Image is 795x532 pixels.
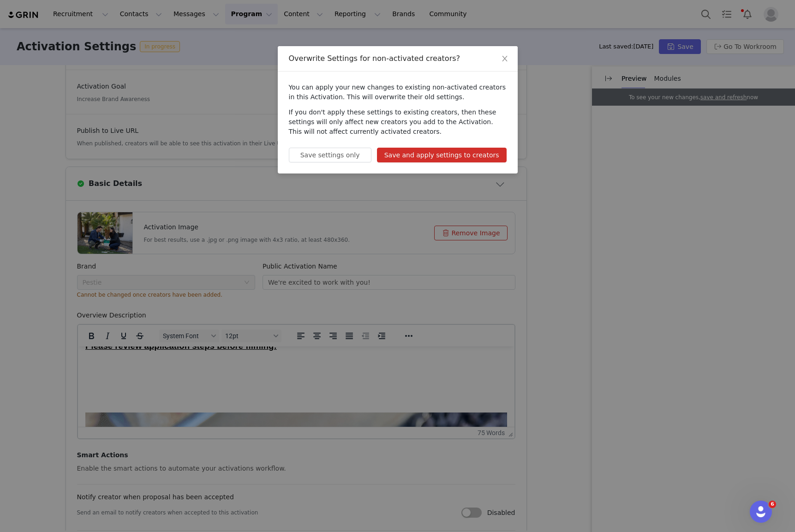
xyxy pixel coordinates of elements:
p: If you don't apply these settings to existing creators, then these settings will only affect new ... [289,108,507,137]
span: 6 [769,501,776,508]
button: Close [492,46,518,72]
button: Save settings only [289,148,371,162]
div: Overwrite Settings for non-activated creators? [289,54,507,64]
iframe: Intercom live chat [750,501,772,523]
i: icon: close [501,55,508,62]
p: You can apply your new changes to existing non-activated creators in this Activation. This will o... [289,83,507,102]
button: Save and apply settings to creators [377,148,507,162]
